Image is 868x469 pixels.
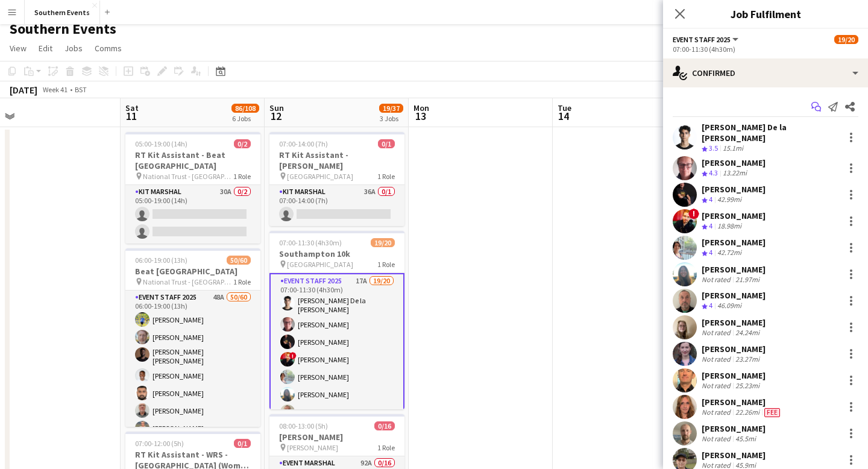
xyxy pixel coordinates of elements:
[227,256,251,265] span: 50/60
[135,439,184,448] span: 07:00-12:00 (5h)
[673,35,731,44] span: Event Staff 2025
[232,114,259,123] div: 6 Jobs
[412,109,429,123] span: 13
[715,248,744,258] div: 42.72mi
[279,238,342,247] span: 07:00-11:30 (4h30m)
[95,43,122,54] span: Comms
[143,172,233,181] span: National Trust - [GEOGRAPHIC_DATA]
[834,35,858,44] span: 19/20
[371,238,395,247] span: 19/20
[10,84,37,96] div: [DATE]
[702,317,766,328] div: [PERSON_NAME]
[34,40,57,56] a: Edit
[125,248,260,427] app-job-card: 06:00-19:00 (13h)50/60Beat [GEOGRAPHIC_DATA] National Trust - [GEOGRAPHIC_DATA]1 RoleEvent Staff ...
[702,408,733,417] div: Not rated
[702,157,766,168] div: [PERSON_NAME]
[733,275,762,284] div: 21.97mi
[414,102,429,113] span: Mon
[287,443,338,452] span: [PERSON_NAME]
[10,20,116,38] h1: Southern Events
[709,248,712,257] span: 4
[709,195,712,204] span: 4
[764,408,780,417] span: Fee
[663,6,868,22] h3: Job Fulfilment
[702,328,733,337] div: Not rated
[702,397,782,408] div: [PERSON_NAME]
[673,45,858,54] div: 07:00-11:30 (4h30m)
[702,264,766,275] div: [PERSON_NAME]
[377,443,395,452] span: 1 Role
[125,150,260,171] h3: RT Kit Assistant - Beat [GEOGRAPHIC_DATA]
[702,290,766,301] div: [PERSON_NAME]
[143,277,233,286] span: National Trust - [GEOGRAPHIC_DATA]
[556,109,571,123] span: 14
[40,85,70,94] span: Week 41
[715,221,744,231] div: 18.98mi
[75,85,87,94] div: BST
[702,122,839,143] div: [PERSON_NAME] De la [PERSON_NAME]
[702,450,766,461] div: [PERSON_NAME]
[64,43,83,54] span: Jobs
[287,260,353,269] span: [GEOGRAPHIC_DATA]
[231,104,259,113] span: 86/108
[287,172,353,181] span: [GEOGRAPHIC_DATA]
[135,256,187,265] span: 06:00-19:00 (13h)
[378,139,395,148] span: 0/1
[374,421,395,430] span: 0/16
[702,184,766,195] div: [PERSON_NAME]
[125,132,260,244] app-job-card: 05:00-19:00 (14h)0/2RT Kit Assistant - Beat [GEOGRAPHIC_DATA] National Trust - [GEOGRAPHIC_DATA]1...
[234,139,251,148] span: 0/2
[715,301,744,311] div: 46.09mi
[90,40,127,56] a: Comms
[702,210,766,221] div: [PERSON_NAME]
[709,168,718,177] span: 4.3
[762,408,782,417] div: Crew has different fees then in role
[709,301,712,310] span: 4
[269,150,404,171] h3: RT Kit Assistant - [PERSON_NAME]
[269,432,404,442] h3: [PERSON_NAME]
[124,109,139,123] span: 11
[702,434,733,443] div: Not rated
[233,172,251,181] span: 1 Role
[720,143,746,154] div: 15.1mi
[25,1,100,24] button: Southern Events
[60,40,87,56] a: Jobs
[709,221,712,230] span: 4
[702,344,766,354] div: [PERSON_NAME]
[125,185,260,244] app-card-role: Kit Marshal30A0/205:00-19:00 (14h)
[720,168,749,178] div: 13.22mi
[269,132,404,226] app-job-card: 07:00-14:00 (7h)0/1RT Kit Assistant - [PERSON_NAME] [GEOGRAPHIC_DATA]1 RoleKit Marshal36A0/107:00...
[380,114,403,123] div: 3 Jobs
[135,139,187,148] span: 05:00-19:00 (14h)
[268,109,284,123] span: 12
[125,102,139,113] span: Sat
[279,421,328,430] span: 08:00-13:00 (5h)
[733,354,762,364] div: 23.27mi
[688,209,699,219] span: !
[125,266,260,277] h3: Beat [GEOGRAPHIC_DATA]
[379,104,403,113] span: 19/37
[733,381,762,390] div: 25.23mi
[269,102,284,113] span: Sun
[715,195,744,205] div: 42.99mi
[709,143,718,153] span: 3.5
[39,43,52,54] span: Edit
[234,439,251,448] span: 0/1
[10,43,27,54] span: View
[733,408,762,417] div: 22.26mi
[233,277,251,286] span: 1 Role
[279,139,328,148] span: 07:00-14:00 (7h)
[702,237,766,248] div: [PERSON_NAME]
[702,370,766,381] div: [PERSON_NAME]
[663,58,868,87] div: Confirmed
[289,352,297,359] span: !
[377,260,395,269] span: 1 Role
[377,172,395,181] span: 1 Role
[269,231,404,409] app-job-card: 07:00-11:30 (4h30m)19/20Southampton 10k [GEOGRAPHIC_DATA]1 RoleEvent Staff 202517A19/2007:00-11:3...
[702,275,733,284] div: Not rated
[702,354,733,364] div: Not rated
